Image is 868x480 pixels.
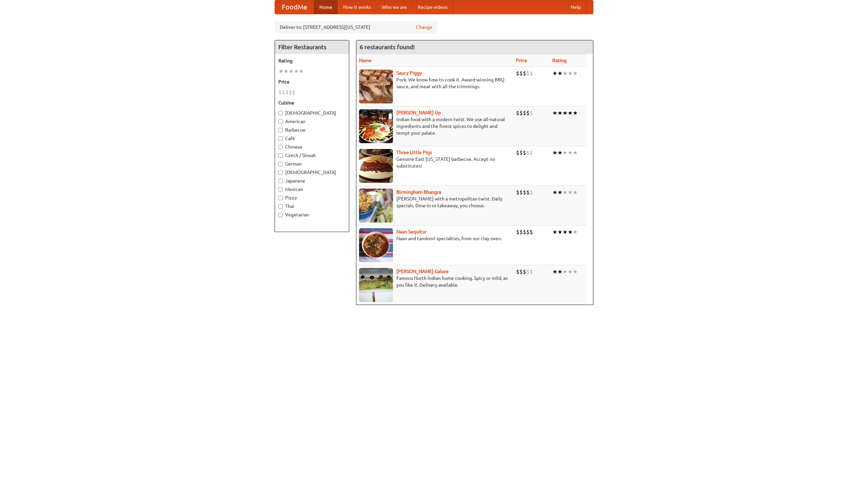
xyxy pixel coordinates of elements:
[526,109,530,117] li: $
[552,268,557,275] li: ★
[278,186,346,193] label: Mexican
[573,149,578,156] li: ★
[278,145,283,149] input: Chinese
[299,68,304,75] li: ★
[278,128,283,132] input: Barbecue
[278,68,283,75] li: ★
[294,68,299,75] li: ★
[376,0,412,14] a: Who we are
[552,58,567,63] a: Rating
[519,268,523,275] li: $
[563,228,568,236] li: ★
[359,228,393,262] img: naansequitur.jpg
[516,58,527,63] a: Price
[573,228,578,236] li: ★
[516,109,519,117] li: $
[557,109,563,117] li: ★
[516,189,519,196] li: $
[563,109,568,117] li: ★
[275,0,314,14] a: FoodMe
[519,149,523,156] li: $
[278,211,346,218] label: Vegetarian
[530,109,533,117] li: $
[278,203,346,210] label: Thai
[530,268,533,275] li: $
[526,268,530,275] li: $
[278,177,346,184] label: Japanese
[396,150,432,155] a: Three Little Pigs
[523,268,526,275] li: $
[523,109,526,117] li: $
[396,70,422,76] a: Saucy Piggy
[275,21,437,33] div: Deliver to: [STREET_ADDRESS][US_STATE]
[412,0,453,14] a: Recipe videos
[573,70,578,77] li: ★
[519,189,523,196] li: $
[285,89,289,96] li: $
[278,162,283,166] input: German
[275,40,349,54] h4: Filter Restaurants
[568,70,573,77] li: ★
[359,189,393,223] img: bhangra.jpg
[519,228,523,236] li: $
[278,135,346,142] label: Cafe
[526,70,530,77] li: $
[530,70,533,77] li: $
[568,109,573,117] li: ★
[526,228,530,236] li: $
[278,194,346,201] label: Pizza
[278,170,283,175] input: [DEMOGRAPHIC_DATA]
[523,149,526,156] li: $
[289,68,294,75] li: ★
[523,228,526,236] li: $
[563,268,568,275] li: ★
[396,229,427,234] a: Naan Sequitur
[552,189,557,196] li: ★
[557,149,563,156] li: ★
[416,24,432,31] a: Change
[516,228,519,236] li: $
[359,58,372,63] a: Name
[516,149,519,156] li: $
[557,70,563,77] li: ★
[278,110,346,116] label: [DEMOGRAPHIC_DATA]
[565,0,586,14] a: Help
[519,70,523,77] li: $
[278,179,283,183] input: Japanese
[523,70,526,77] li: $
[396,269,449,274] a: [PERSON_NAME] Galore
[289,89,292,96] li: $
[359,268,393,302] img: currygalore.jpg
[516,268,519,275] li: $
[359,195,511,209] p: [PERSON_NAME] with a metropolitan twist. Daily specials. Dine-in or takeaway, you choose.
[314,0,338,14] a: Home
[338,0,376,14] a: How it works
[359,76,511,90] p: Pork. We know how to cook it. Award-winning BBQ sauce, and meat with all the trimmings.
[530,228,533,236] li: $
[557,189,563,196] li: ★
[557,268,563,275] li: ★
[573,268,578,275] li: ★
[552,228,557,236] li: ★
[282,89,285,96] li: $
[278,136,283,141] input: Cafe
[573,189,578,196] li: ★
[278,89,282,96] li: $
[359,156,511,169] p: Genuine East [US_STATE] barbecue. Accept no substitutes!
[283,68,289,75] li: ★
[278,152,346,159] label: Czech / Slovak
[278,127,346,133] label: Barbecue
[278,118,346,125] label: American
[568,268,573,275] li: ★
[278,111,283,115] input: [DEMOGRAPHIC_DATA]
[359,109,393,143] img: curryup.jpg
[516,70,519,77] li: $
[360,44,415,50] ng-pluralize: 6 restaurants found!
[278,57,346,64] h5: Rating
[557,228,563,236] li: ★
[278,196,283,200] input: Pizza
